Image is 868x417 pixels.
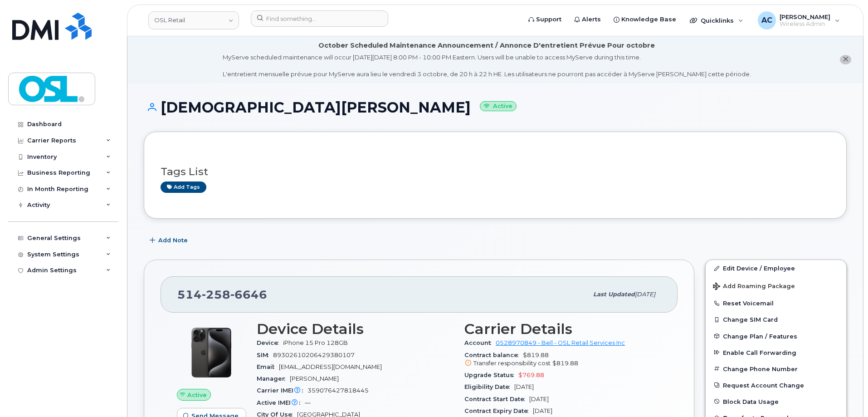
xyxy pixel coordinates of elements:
button: Change Phone Number [706,361,846,377]
span: 514 [177,288,267,301]
button: Add Roaming Package [706,276,846,295]
span: Account [464,339,496,346]
span: $769.88 [518,372,544,378]
span: [DATE] [514,383,534,390]
span: Upgrade Status [464,372,518,378]
h3: Device Details [257,321,454,337]
a: Edit Device / Employee [706,260,846,276]
h3: Carrier Details [464,321,661,337]
span: Eligibility Date [464,383,514,390]
button: Change SIM Card [706,311,846,328]
span: 359076427818445 [307,387,369,394]
span: Manager [257,375,290,382]
small: Active [480,101,517,112]
span: Change Plan / Features [723,333,797,339]
a: 0528970849 - Bell - OSL Retail Services Inc [496,339,625,346]
button: close notification [840,55,851,64]
div: MyServe scheduled maintenance will occur [DATE][DATE] 8:00 PM - 10:00 PM Eastern. Users will be u... [223,53,751,78]
button: Enable Call Forwarding [706,344,846,361]
span: Carrier IMEI [257,387,307,394]
span: 258 [202,288,230,301]
span: Contract Expiry Date [464,407,533,414]
span: Contract balance [464,352,523,358]
span: — [305,399,311,406]
a: Add tags [161,182,206,193]
span: [DATE] [533,407,552,414]
h1: [DEMOGRAPHIC_DATA][PERSON_NAME] [144,99,847,115]
span: Last updated [593,291,635,298]
span: Active IMEI [257,399,305,406]
span: [DATE] [529,396,549,402]
span: [PERSON_NAME] [290,375,339,382]
span: 6646 [230,288,267,301]
span: Add Note [158,236,188,245]
span: $819.88 [464,352,661,368]
button: Change Plan / Features [706,328,846,344]
img: iPhone_15_Pro_Black.png [184,325,239,380]
button: Request Account Change [706,377,846,393]
h3: Tags List [161,166,830,177]
span: [DATE] [635,291,655,298]
div: October Scheduled Maintenance Announcement / Annonce D'entretient Prévue Pour octobre [318,41,655,50]
button: Reset Voicemail [706,295,846,311]
span: iPhone 15 Pro 128GB [283,339,348,346]
span: Transfer responsibility cost [473,360,551,367]
span: 89302610206429380107 [273,352,355,358]
span: Email [257,363,279,370]
span: Device [257,339,283,346]
span: [EMAIL_ADDRESS][DOMAIN_NAME] [279,363,382,370]
span: Enable Call Forwarding [723,349,796,356]
button: Add Note [144,232,195,249]
span: $819.88 [552,360,578,367]
span: Active [187,391,207,399]
button: Block Data Usage [706,393,846,410]
span: Add Roaming Package [713,283,795,291]
span: SIM [257,352,273,358]
span: Contract Start Date [464,396,529,402]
